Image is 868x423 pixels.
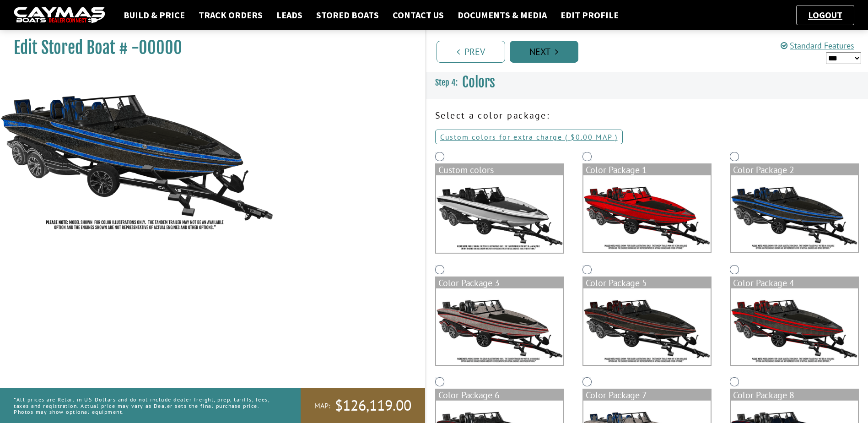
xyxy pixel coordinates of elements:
[731,175,858,252] img: color_package_363.png
[731,390,858,401] div: Color Package 8
[335,396,411,415] span: $126,119.00
[510,41,578,63] a: Next
[583,288,711,365] img: color_package_365.png
[194,9,267,21] a: Track Orders
[437,41,505,63] a: Prev
[119,9,189,21] a: Build & Price
[14,7,105,24] img: caymas-dealer-connect-2ed40d3bc7270c1d8d7ffb4b79bf05adc795679939227970def78ec6f6c03838.gif
[453,9,551,21] a: Documents & Media
[571,132,612,141] span: $0.00 MAP
[436,164,563,175] div: Custom colors
[14,38,402,58] h1: Edit Stored Boat # -00000
[301,388,425,423] a: MAP:$126,119.00
[583,175,711,252] img: color_package_362.png
[435,130,623,144] a: Custom colors for extra charge ( $0.00 MAP )
[556,9,623,21] a: Edit Profile
[731,288,858,365] img: color_package_366.png
[272,9,307,21] a: Leads
[803,9,847,21] a: Logout
[583,390,711,401] div: Color Package 7
[583,164,711,175] div: Color Package 1
[781,40,854,51] a: Standard Features
[436,277,563,288] div: Color Package 3
[731,277,858,288] div: Color Package 4
[731,164,858,175] div: Color Package 2
[436,390,563,401] div: Color Package 6
[14,392,280,419] p: *All prices are Retail in US Dollars and do not include dealer freight, prep, tariffs, fees, taxe...
[583,277,711,288] div: Color Package 5
[436,288,563,365] img: color_package_364.png
[312,9,383,21] a: Stored Boats
[435,108,859,122] p: Select a color package:
[314,401,330,411] span: MAP:
[436,175,563,253] img: DV22-Base-Layer.png
[388,9,448,21] a: Contact Us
